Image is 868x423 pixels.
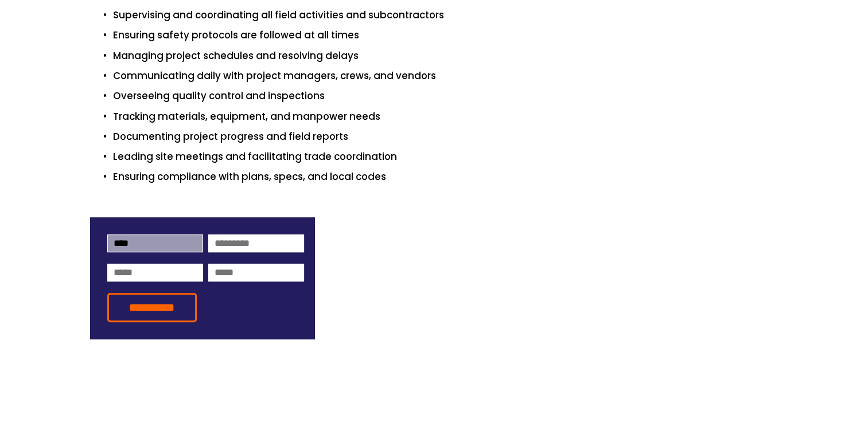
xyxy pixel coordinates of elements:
[113,28,779,43] p: Ensuring safety protocols are followed at all times
[113,149,779,164] p: Leading site meetings and facilitating trade coordination
[113,169,779,185] p: Ensuring compliance with plans, specs, and local codes
[113,129,779,144] p: Documenting project progress and field reports
[113,109,779,124] p: Tracking materials, equipment, and manpower needs
[113,68,779,84] p: Communicating daily with project managers, crews, and vendors
[113,7,779,23] p: Supervising and coordinating all field activities and subcontractors
[113,48,779,64] p: Managing project schedules and resolving delays
[113,88,779,104] p: Overseeing quality control and inspections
